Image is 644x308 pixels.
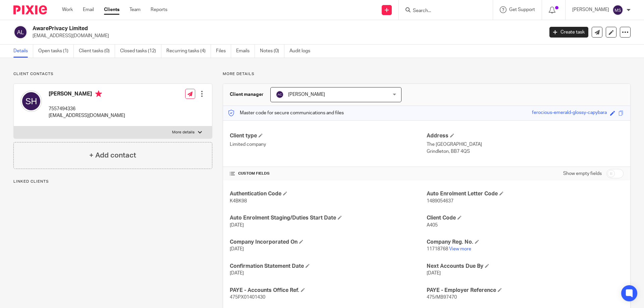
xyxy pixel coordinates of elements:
i: Primary [95,90,102,97]
span: K4BK98 [230,199,247,203]
span: 475/MB97470 [427,295,457,300]
h4: Auto Enrolment Staging/Duties Start Date [230,214,427,222]
p: [EMAIL_ADDRESS][DOMAIN_NAME] [33,33,539,39]
a: Create task [549,27,588,38]
span: [DATE] [230,247,244,251]
p: The [GEOGRAPHIC_DATA] [427,141,624,148]
a: Emails [236,45,255,58]
h4: + Add contact [89,150,136,161]
h4: PAYE - Employer Reference [427,287,624,294]
img: svg%3E [20,90,42,112]
h4: Next Accounts Due By [427,263,624,270]
a: Audit logs [289,45,315,58]
a: Closed tasks (12) [120,45,161,58]
h4: Confirmation Statement Date [230,263,427,270]
a: Notes (0) [260,45,284,58]
img: Pixie [13,5,47,14]
p: Limited company [230,141,427,148]
span: [DATE] [230,271,244,275]
a: Details [13,45,33,58]
h4: Client Code [427,214,624,222]
h4: [PERSON_NAME] [49,90,125,99]
span: [PERSON_NAME] [288,92,325,97]
p: Grindleton, BB7 4QS [427,148,624,155]
a: Team [129,6,141,13]
h4: Client type [230,132,427,139]
p: More details [172,130,195,135]
h4: PAYE - Accounts Office Ref. [230,287,427,294]
h2: AwarePrivacy Limited [33,25,438,32]
input: Search [412,8,473,14]
p: More details [223,71,631,77]
a: Email [83,6,94,13]
img: svg%3E [13,25,28,39]
span: Get Support [509,7,535,12]
a: Open tasks (1) [38,45,74,58]
img: svg%3E [276,90,284,99]
h4: CUSTOM FIELDS [230,171,427,176]
span: [DATE] [230,223,244,228]
label: Show empty fields [563,170,602,177]
p: [PERSON_NAME] [572,6,609,13]
a: Client tasks (0) [79,45,115,58]
a: View more [449,247,471,251]
span: A405 [427,223,438,228]
a: Clients [104,6,119,13]
div: ferocious-emerald-glossy-capybara [532,109,607,117]
p: 7557494336 [49,106,125,112]
a: Files [216,45,231,58]
p: [EMAIL_ADDRESS][DOMAIN_NAME] [49,112,125,119]
h4: Company Reg. No. [427,239,624,246]
p: Client contacts [13,71,212,77]
span: 1489054637 [427,199,453,203]
span: [DATE] [427,271,441,275]
h4: Address [427,132,624,139]
p: Master code for secure communications and files [228,110,344,116]
span: 11718768 [427,247,448,251]
h4: Authentication Code [230,190,427,197]
a: Reports [151,6,167,13]
h4: Company Incorporated On [230,239,427,246]
a: Recurring tasks (4) [166,45,211,58]
span: 475PX01401430 [230,295,265,300]
a: Work [62,6,73,13]
p: Linked clients [13,179,212,184]
h4: Auto Enrolment Letter Code [427,190,624,197]
img: svg%3E [612,5,623,15]
h3: Client manager [230,91,264,98]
